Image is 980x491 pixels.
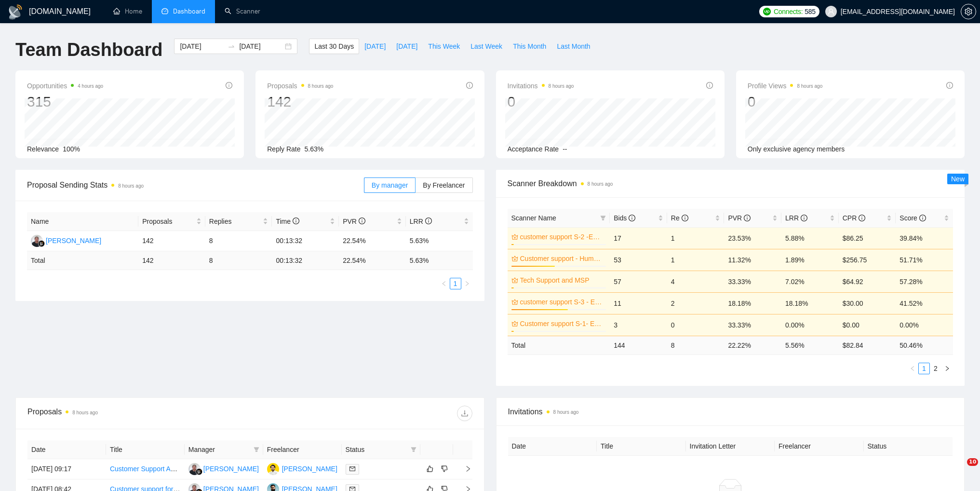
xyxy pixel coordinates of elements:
a: customer support S-2 -Email & Chat Support (Bulla) [520,232,604,242]
th: Freelancer [775,437,864,456]
span: -- [563,145,567,153]
span: Opportunities [27,80,103,92]
span: PVR [343,218,365,225]
button: This Month [508,39,551,54]
a: 1 [919,363,929,374]
td: 8 [205,231,272,251]
li: 1 [450,278,461,289]
span: 5.63% [305,145,324,153]
td: 0 [667,314,725,336]
img: logo [8,4,23,20]
span: crown [511,299,518,305]
li: 1 [918,363,930,374]
span: Score [899,214,926,222]
li: Previous Page [907,363,918,374]
span: Time [276,218,299,225]
time: 4 hours ago [78,83,103,89]
span: right [464,281,470,286]
span: Proposals [267,80,333,92]
td: 7.02% [781,271,839,292]
td: 51.71% [896,249,953,271]
span: 100% [63,145,80,153]
th: Proposals [138,212,205,231]
span: Last 30 Days [314,41,354,52]
td: 53 [610,249,667,271]
td: 00:13:32 [272,251,339,270]
span: user [828,8,834,15]
td: 57 [610,271,667,292]
td: 22.54 % [339,251,406,270]
span: info-circle [744,215,751,221]
span: Invitations [508,80,574,92]
time: 8 hours ago [118,183,144,189]
span: info-circle [706,82,713,89]
img: upwork-logo.png [763,8,771,15]
th: Status [864,437,953,456]
input: End date [239,41,283,52]
button: setting [961,4,976,19]
span: [DATE] [396,41,417,52]
span: Last Week [470,41,502,52]
span: crown [511,320,518,327]
button: [DATE] [391,39,423,54]
span: info-circle [466,82,473,89]
span: right [457,465,471,472]
span: Relevance [27,145,59,153]
td: 142 [138,231,205,251]
span: This Week [428,41,460,52]
img: RS [31,235,43,247]
span: Reply Rate [267,145,300,153]
div: [PERSON_NAME] [203,464,259,474]
span: 585 [805,6,815,17]
td: [DATE] 09:17 [27,459,106,479]
div: [PERSON_NAME] [46,235,101,246]
span: Scanner Breakdown [508,177,953,190]
button: dislike [439,463,450,475]
td: 144 [610,336,667,355]
th: Invitation Letter [686,437,775,456]
a: RS[PERSON_NAME] [31,236,101,244]
span: Manager [188,444,250,455]
td: 3 [610,314,667,336]
img: gigradar-bm.png [196,468,202,475]
td: 0.00% [781,314,839,336]
td: 39.84% [896,227,953,249]
button: This Week [423,39,465,54]
td: 5.63 % [406,251,473,270]
a: 1 [450,278,461,289]
td: $256.75 [839,249,896,271]
span: Scanner Name [511,214,556,222]
span: info-circle [359,218,365,224]
th: Freelancer [263,440,342,459]
a: Customer support S-1- Email & Chat Support [520,318,604,329]
td: 142 [138,251,205,270]
td: 5.63% [406,231,473,251]
span: left [441,281,447,286]
span: filter [411,447,416,452]
th: Date [508,437,597,456]
span: like [427,465,433,473]
td: 1 [667,249,725,271]
td: 1 [667,227,725,249]
td: 5.88% [781,227,839,249]
span: left [910,366,915,371]
a: HM[PERSON_NAME] [267,464,337,472]
div: Proposals [27,406,250,421]
button: right [941,363,953,374]
span: right [944,366,950,371]
td: 8 [667,336,725,355]
span: info-circle [682,215,688,221]
td: 23.53% [724,227,781,249]
th: Title [106,440,185,459]
span: to [228,42,235,50]
th: Replies [205,212,272,231]
span: dashboard [161,8,168,14]
span: mail [349,466,355,472]
td: Customer Support Agent [106,459,185,479]
div: 0 [748,93,823,111]
td: 22.54% [339,231,406,251]
li: Next Page [461,278,473,289]
a: homeHome [113,7,142,15]
div: [PERSON_NAME] [282,464,337,474]
a: RS[PERSON_NAME] [188,464,259,472]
